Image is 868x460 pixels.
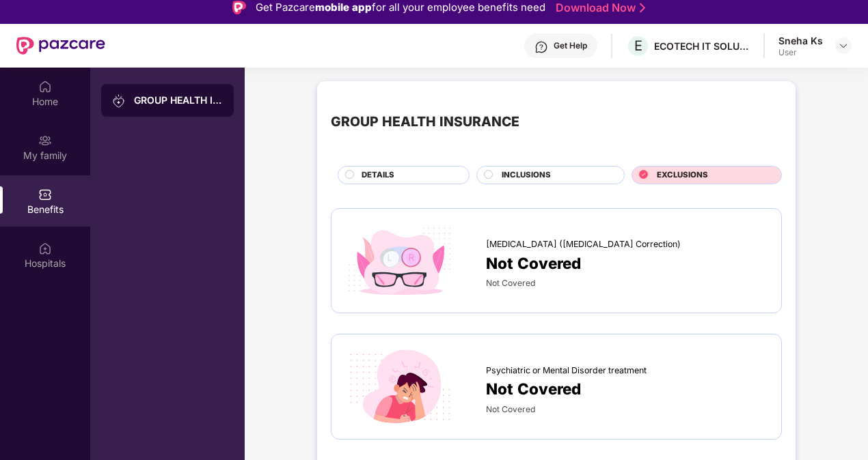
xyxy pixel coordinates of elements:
span: EXCLUSIONS [657,169,708,182]
div: Sneha Ks [778,34,823,47]
span: DETAILS [362,169,394,182]
img: svg+xml;base64,PHN2ZyBpZD0iSGVscC0zMngzMiIgeG1sbnM9Imh0dHA6Ly93d3cudzMub3JnLzIwMDAvc3ZnIiB3aWR0aD... [534,40,548,54]
span: Not Covered [486,377,581,401]
img: New Pazcare Logo [16,37,105,55]
img: icon [345,348,456,425]
div: User [778,47,823,58]
span: INCLUSIONS [502,169,551,182]
span: E [634,38,642,54]
img: svg+xml;base64,PHN2ZyBpZD0iRHJvcGRvd24tMzJ4MzIiIHhtbG5zPSJodHRwOi8vd3d3LnczLm9yZy8yMDAwL3N2ZyIgd2... [838,40,849,51]
span: Not Covered [486,251,581,275]
div: GROUP HEALTH INSURANCE [331,111,519,132]
span: [MEDICAL_DATA] ([MEDICAL_DATA] Correction) [486,238,681,251]
strong: mobile app [315,1,372,14]
div: GROUP HEALTH INSURANCE [134,94,223,107]
img: svg+xml;base64,PHN2ZyBpZD0iSG9tZSIgeG1sbnM9Imh0dHA6Ly93d3cudzMub3JnLzIwMDAvc3ZnIiB3aWR0aD0iMjAiIG... [38,80,52,94]
a: Download Now [556,1,641,15]
div: ECOTECH IT SOLUTIONS PRIVATE LIMITED [654,40,750,53]
span: Not Covered [486,278,535,288]
img: svg+xml;base64,PHN2ZyBpZD0iSG9zcGl0YWxzIiB4bWxucz0iaHR0cDovL3d3dy53My5vcmcvMjAwMC9zdmciIHdpZHRoPS... [38,242,52,255]
img: svg+xml;base64,PHN2ZyB3aWR0aD0iMjAiIGhlaWdodD0iMjAiIHZpZXdCb3g9IjAgMCAyMCAyMCIgZmlsbD0ibm9uZSIgeG... [112,94,126,108]
div: Get Help [554,40,587,51]
img: icon [345,222,456,300]
span: Psychiatric or Mental Disorder treatment [486,364,647,377]
span: Not Covered [486,404,535,414]
img: svg+xml;base64,PHN2ZyB3aWR0aD0iMjAiIGhlaWdodD0iMjAiIHZpZXdCb3g9IjAgMCAyMCAyMCIgZmlsbD0ibm9uZSIgeG... [38,134,52,147]
img: Stroke [640,1,645,15]
img: Logo [232,1,246,14]
img: svg+xml;base64,PHN2ZyBpZD0iQmVuZWZpdHMiIHhtbG5zPSJodHRwOi8vd3d3LnczLm9yZy8yMDAwL3N2ZyIgd2lkdGg9Ij... [38,188,52,201]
